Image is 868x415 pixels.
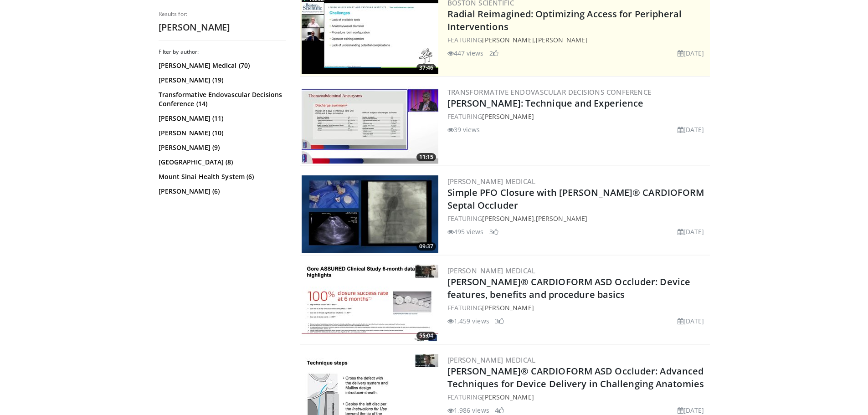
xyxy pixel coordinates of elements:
[447,303,708,313] div: FEATURING
[159,172,284,181] a: Mount Sinai Health System (6)
[159,48,286,56] h3: Filter by author:
[495,405,504,415] li: 4
[159,158,284,167] a: [GEOGRAPHIC_DATA] (8)
[447,392,708,402] div: FEATURING
[482,112,534,121] a: [PERSON_NAME]
[447,365,704,390] a: [PERSON_NAME]® CARDIOFORM ASD Occluder: Advanced Techniques for Device Delivery in Challenging An...
[447,125,480,134] li: 39 views
[678,227,704,236] li: [DATE]
[159,187,284,196] a: [PERSON_NAME] (6)
[159,21,286,33] h2: [PERSON_NAME]
[159,10,286,18] p: Results for:
[416,64,436,72] span: 37:46
[447,87,652,97] a: Transformative Endovascular Decisions Conference
[447,97,644,109] a: [PERSON_NAME]: Technique and Experience
[302,175,438,253] img: 177963e9-f473-4c00-8de4-ef47b4e2e521.300x170_q85_crop-smart_upscale.jpg
[447,8,682,33] a: Radial Reimagined: Optimizing Access for Peripheral Interventions
[447,186,704,211] a: Simple PFO Closure with [PERSON_NAME]® CARDIOFORM Septal Occluder
[159,90,284,108] a: Transformative Endovascular Decisions Conference (14)
[489,227,498,236] li: 3
[302,265,438,342] a: 55:04
[447,227,484,236] li: 495 views
[159,128,284,138] a: [PERSON_NAME] (10)
[678,405,704,415] li: [DATE]
[482,303,534,312] a: [PERSON_NAME]
[302,175,438,253] a: 09:37
[447,214,708,223] div: FEATURING ,
[159,76,284,85] a: [PERSON_NAME] (19)
[447,276,691,301] a: [PERSON_NAME]® CARDIOFORM ASD Occluder: Device features, benefits and procedure basics
[482,214,534,223] a: [PERSON_NAME]
[536,36,587,44] a: [PERSON_NAME]
[447,35,708,45] div: FEATURING ,
[159,61,284,70] a: [PERSON_NAME] Medical (70)
[482,36,534,44] a: [PERSON_NAME]
[159,114,284,123] a: [PERSON_NAME] (11)
[447,266,536,275] a: [PERSON_NAME] Medical
[302,86,438,164] a: 11:15
[302,265,438,342] img: f73e02d8-f058-49e2-b1b8-7bda81945182.300x170_q85_crop-smart_upscale.jpg
[482,393,534,401] a: [PERSON_NAME]
[678,316,704,326] li: [DATE]
[495,316,504,326] li: 3
[416,332,436,340] span: 55:04
[447,316,489,326] li: 1,459 views
[447,177,536,186] a: [PERSON_NAME] Medical
[447,48,484,58] li: 447 views
[678,48,704,58] li: [DATE]
[416,242,436,251] span: 09:37
[447,405,489,415] li: 1,986 views
[159,143,284,152] a: [PERSON_NAME] (9)
[416,153,436,161] span: 11:15
[447,112,708,121] div: FEATURING
[447,355,536,364] a: [PERSON_NAME] Medical
[302,86,438,164] img: fe87d8fe-d80e-4664-b648-91dbcf6d0e09.300x170_q85_crop-smart_upscale.jpg
[678,125,704,134] li: [DATE]
[489,48,498,58] li: 2
[536,214,587,223] a: [PERSON_NAME]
